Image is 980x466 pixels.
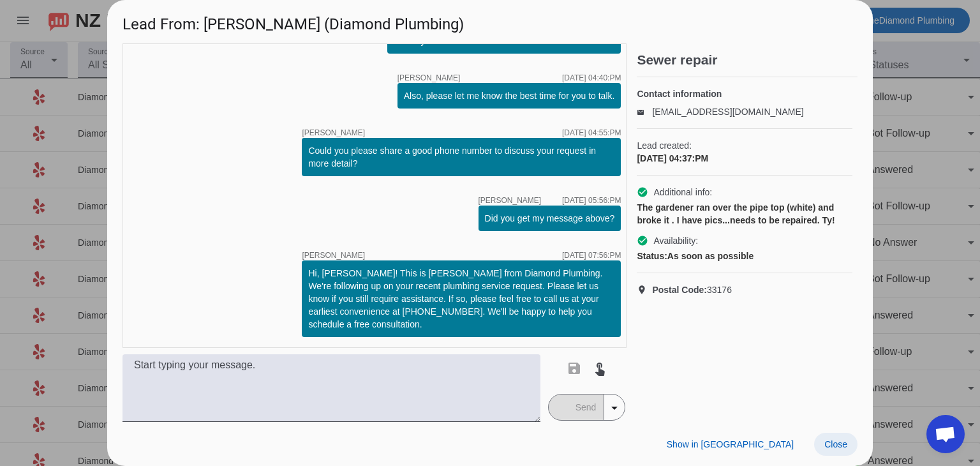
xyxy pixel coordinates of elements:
span: 33176 [652,283,732,296]
div: [DATE] 04:37:PM [637,152,852,165]
h2: Sewer repair [637,54,857,66]
span: [PERSON_NAME] [479,197,542,204]
div: Open chat [926,415,965,453]
span: Close [824,439,847,449]
mat-icon: touch_app [592,361,607,376]
div: As soon as possible [637,250,852,262]
div: [DATE] 05:56:PM [562,197,621,204]
mat-icon: email [637,109,652,115]
mat-icon: check_circle [637,186,648,198]
h4: Contact information [637,87,852,100]
div: Could you please share a good phone number to discuss your request in more detail?​ [308,144,614,170]
span: Show in [GEOGRAPHIC_DATA] [667,439,794,449]
span: Availability: [653,234,698,247]
div: Hi, [PERSON_NAME]! This is [PERSON_NAME] from Diamond Plumbing. We're following up on your recent... [308,267,614,331]
mat-icon: location_on [637,285,652,295]
span: Lead created: [637,139,852,152]
mat-icon: arrow_drop_down [607,400,622,416]
mat-icon: check_circle [637,235,648,246]
span: Additional info: [653,186,712,199]
button: Show in [GEOGRAPHIC_DATA] [657,433,804,456]
div: Did you get my message above?​ [485,212,615,225]
span: [PERSON_NAME] [397,74,461,82]
span: [PERSON_NAME] [302,129,365,137]
strong: Postal Code: [652,285,707,295]
div: [DATE] 07:56:PM [562,252,621,259]
strong: Status: [637,251,667,261]
div: [DATE] 04:40:PM [562,74,621,82]
a: [EMAIL_ADDRESS][DOMAIN_NAME] [652,107,803,117]
div: The gardener ran over the pipe top (white) and broke it . I have pics...needs to be repaired. Ty! [637,201,852,227]
div: [DATE] 04:55:PM [562,129,621,137]
div: Also, please let me know the best time for you to talk.​ [404,89,615,102]
span: [PERSON_NAME] [302,252,365,259]
button: Close [814,433,857,456]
